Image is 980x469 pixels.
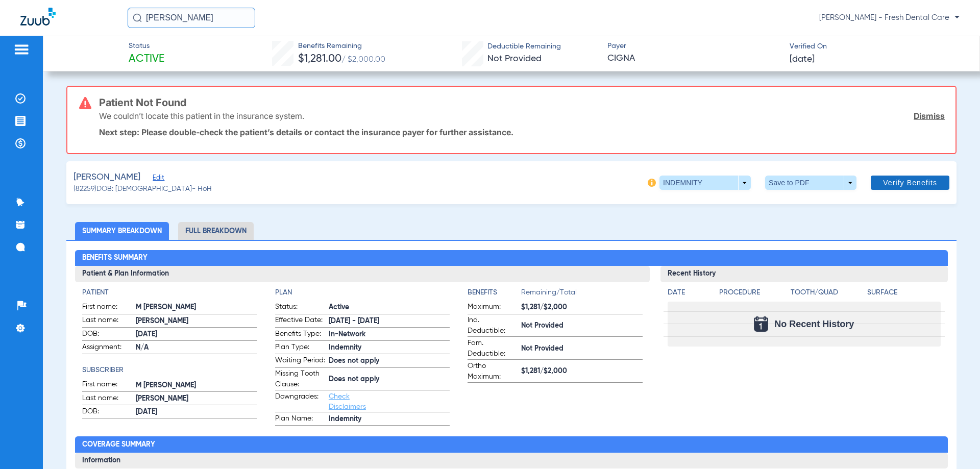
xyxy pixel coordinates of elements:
[791,287,864,302] app-breakdown-title: Tooth/Quad
[867,287,940,302] app-breakdown-title: Surface
[75,453,947,469] h3: Information
[275,342,325,354] span: Plan Type:
[275,413,325,426] span: Plan Name:
[128,8,255,28] input: Search for patients
[136,342,257,353] span: N/A
[819,13,960,23] span: [PERSON_NAME] - Fresh Dental Care
[765,176,856,190] button: Save to PDF
[298,41,385,52] span: Benefits Remaining
[468,338,518,359] span: Fam. Deductible:
[129,52,164,66] span: Active
[275,355,325,367] span: Waiting Period:
[774,319,854,329] span: No Recent History
[648,179,656,187] img: info-icon
[871,176,949,190] button: Verify Benefits
[136,302,257,313] span: M [PERSON_NAME]
[75,436,947,453] h2: Coverage Summary
[79,97,91,109] img: error-icon
[99,97,945,108] h3: Patient Not Found
[929,420,980,469] iframe: Chat Widget
[468,361,518,382] span: Ortho Maximum:
[521,287,642,302] span: Remaining/Total
[153,174,162,184] span: Edit
[275,391,325,412] span: Downgrades:
[719,287,787,298] h4: Procedure
[329,356,450,366] span: Does not apply
[668,287,710,298] h4: Date
[791,287,864,298] h4: Tooth/Quad
[82,315,132,327] span: Last name:
[178,222,254,240] li: Full Breakdown
[13,43,30,56] img: hamburger-icon
[73,184,212,194] span: (82259) DOB: [DEMOGRAPHIC_DATA] - HoH
[136,329,257,340] span: [DATE]
[82,365,257,376] h4: Subscriber
[133,13,142,22] img: Search Icon
[659,176,751,190] button: INDEMNITY
[790,53,815,66] span: [DATE]
[82,393,132,405] span: Last name:
[521,366,642,377] span: $1,281/$2,000
[82,379,132,391] span: First name:
[329,393,366,410] a: Check Disclaimers
[73,171,140,184] span: [PERSON_NAME]
[660,266,948,282] h3: Recent History
[82,302,132,314] span: First name:
[719,287,787,302] app-breakdown-title: Procedure
[75,250,947,266] h2: Benefits Summary
[487,41,561,52] span: Deductible Remaining
[487,54,542,63] span: Not Provided
[329,342,450,353] span: Indemnity
[341,56,385,64] span: / $2,000.00
[329,374,450,385] span: Does not apply
[790,41,963,52] span: Verified On
[129,41,164,52] span: Status
[329,316,450,327] span: [DATE] - [DATE]
[275,287,450,298] h4: Plan
[136,407,257,417] span: [DATE]
[275,302,325,314] span: Status:
[75,266,649,282] h3: Patient & Plan Information
[883,179,937,187] span: Verify Benefits
[82,342,132,354] span: Assignment:
[754,316,768,332] img: Calendar
[468,302,518,314] span: Maximum:
[82,329,132,341] span: DOB:
[99,127,945,137] p: Next step: Please double-check the patient’s details or contact the insurance payer for further a...
[468,287,521,302] app-breakdown-title: Benefits
[914,111,945,121] a: Dismiss
[521,302,642,313] span: $1,281/$2,000
[275,368,325,390] span: Missing Tooth Clause:
[82,287,257,298] h4: Patient
[75,222,169,240] li: Summary Breakdown
[136,316,257,327] span: [PERSON_NAME]
[607,41,781,52] span: Payer
[298,54,341,64] span: $1,281.00
[521,343,642,354] span: Not Provided
[329,302,450,313] span: Active
[329,414,450,425] span: Indemnity
[82,406,132,418] span: DOB:
[136,380,257,391] span: M [PERSON_NAME]
[468,287,521,298] h4: Benefits
[867,287,940,298] h4: Surface
[20,8,56,26] img: Zuub Logo
[668,287,710,302] app-breakdown-title: Date
[136,393,257,404] span: [PERSON_NAME]
[275,315,325,327] span: Effective Date:
[468,315,518,336] span: Ind. Deductible:
[329,329,450,340] span: In-Network
[99,111,304,121] p: We couldn’t locate this patient in the insurance system.
[275,329,325,341] span: Benefits Type:
[607,52,781,65] span: CIGNA
[521,320,642,331] span: Not Provided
